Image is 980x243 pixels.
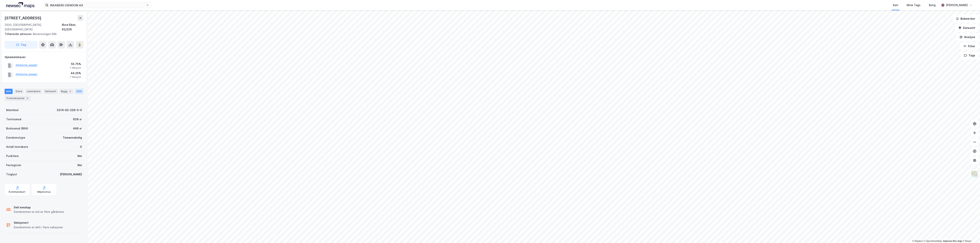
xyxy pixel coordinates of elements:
[961,225,980,243] iframe: Chat Widget
[75,89,83,94] div: ESG
[70,71,81,76] div: 44.25%
[80,145,82,149] div: 0
[25,89,42,94] div: Leietakere
[73,126,82,131] div: 446 ㎡
[946,3,968,7] div: [PERSON_NAME]
[961,52,978,59] button: Tags
[48,2,146,8] input: Søk på adresse, matrikkel, gårdeiere, leietakere eller personer
[5,96,31,101] div: Transaksjoner
[5,32,33,36] span: Tilhørende adresser:
[9,190,25,193] div: Kommunekart
[60,172,82,177] div: [PERSON_NAME]
[960,42,978,50] button: Filter
[955,24,978,32] button: Datasett
[5,32,80,36] div: Beversvingen 56b
[6,163,21,167] div: Festegrunn
[70,62,81,66] div: 55.75%
[70,76,81,79] div: 1 Seksjon
[59,89,73,94] div: Bygg
[5,55,83,59] div: Hjemmelshaver
[14,220,63,225] div: Seksjonert
[956,33,978,41] button: Analyse
[14,225,63,230] div: Eiendommen er delt i flere seksjoner
[43,89,58,94] div: Datasett
[929,3,936,7] div: Bolig
[62,23,83,32] div: Øvre Eiker, 62/229
[68,89,72,93] div: 3
[63,135,82,140] div: Tomannsbolig
[6,2,34,8] img: logo.a4113a55bc3d86da70a041830d287a7e.svg
[6,154,19,158] div: Punktleie
[25,96,29,100] div: 3
[5,15,42,21] div: [STREET_ADDRESS]
[73,117,82,122] div: 939 ㎡
[6,108,19,112] div: Matrikkel
[6,135,25,140] div: Eiendomstype
[6,126,28,131] div: Bruksareal (BRA)
[924,240,942,242] a: OpenStreetMap
[14,210,64,214] div: Eiendommen er eid av flere gårdeiere
[14,89,24,94] div: Eiere
[57,108,82,112] div: 3314-62-229-0-0
[78,163,82,167] div: Nei
[943,240,962,242] a: Improve this map
[961,225,980,243] div: Kontrollprogram for chat
[6,117,21,122] div: Tomteareal
[893,3,898,7] div: Kart
[907,3,920,7] div: Mine Tags
[6,172,17,177] div: Tinglyst
[78,154,82,158] div: Nei
[5,23,62,32] div: 3320, [GEOGRAPHIC_DATA], [GEOGRAPHIC_DATA]
[5,41,38,49] button: Tag
[912,240,923,242] a: Mapbox
[6,145,28,149] div: Antall leietakere
[14,205,64,210] div: Delt eieskap
[953,15,978,23] button: Bokmerker
[5,89,13,94] div: Info
[37,190,51,193] div: Miljøstatus
[70,66,81,69] div: 1 Seksjon
[971,171,978,178] img: Z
